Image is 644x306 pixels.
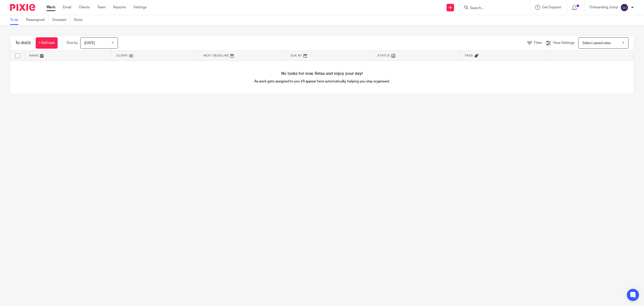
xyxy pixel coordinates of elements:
img: svg%3E [620,4,628,12]
a: Team [97,5,106,10]
h4: No tasks for now. Relax and enjoy your day! [10,71,634,76]
span: View Settings [553,41,575,45]
p: As work gets assigned to you it'll appear here automatically, helping you stay organised. [166,79,478,84]
img: Pixie [10,4,35,11]
a: Done [74,15,86,25]
span: Tags [465,54,473,57]
a: Work [47,5,55,10]
p: Onboarding Jump [589,5,618,10]
a: + Add task [36,37,58,49]
span: Filter [534,41,542,45]
span: Select saved view [582,41,611,45]
span: [DATE] [84,41,95,45]
a: Reports [113,5,126,10]
span: (0) [26,41,31,45]
a: Snoozed [52,15,70,25]
a: Settings [133,5,147,10]
a: Reassigned [26,15,49,25]
p: Due by [67,40,78,45]
a: Email [63,5,71,10]
a: Clients [79,5,90,10]
input: Search [469,6,515,11]
h1: To do [15,40,31,46]
span: Get Support [542,6,561,9]
a: To do [10,15,22,25]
